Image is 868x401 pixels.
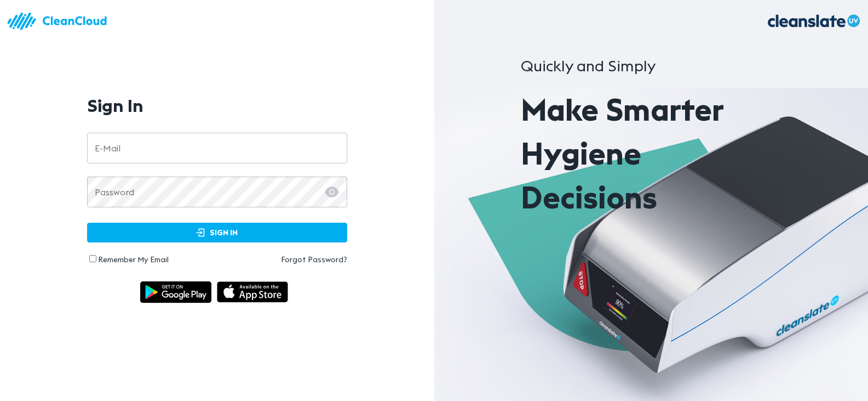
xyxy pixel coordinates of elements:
img: logo_.070fea6c.svg [758,5,868,37]
img: img_appstore.1cb18997.svg [217,281,288,303]
img: img_android.ce55d1a6.svg [140,281,211,303]
span: Quickly and Simply [521,56,656,76]
a: Forgot Password? [217,254,347,265]
p: Make Smarter Hygiene Decisions [521,88,781,219]
button: Sign In [87,223,348,243]
h1: Sign In [87,95,143,116]
img: logo.83bc1f05.svg [5,5,115,37]
span: Sign In [99,226,336,240]
label: Remember My Email [98,255,169,264]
